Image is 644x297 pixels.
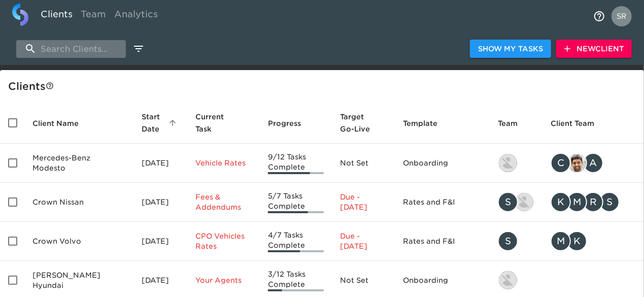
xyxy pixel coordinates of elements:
[195,231,252,251] p: CPO Vehicles Rates
[24,222,133,261] td: Crown Volvo
[470,40,551,58] button: Show My Tasks
[568,154,586,172] img: sandeep@simplemnt.com
[551,117,607,129] span: Client Team
[130,40,147,57] button: edit
[24,183,133,222] td: Crown Nissan
[12,4,28,26] img: logo
[515,193,533,211] img: austin@roadster.com
[567,192,587,212] div: M
[551,192,636,212] div: kwilson@crowncars.com, mcooley@crowncars.com, rrobins@crowncars.com, sparent@crowncars.com
[564,43,624,55] span: New Client
[583,192,603,212] div: R
[195,111,252,135] span: Current Task
[268,117,314,129] span: Progress
[498,231,518,251] div: S
[551,231,636,251] div: mcooley@crowncars.com, kwilson@crowncars.com
[340,111,387,135] span: Target Go-Live
[395,222,490,261] td: Rates and F&I
[77,4,110,28] a: Team
[498,153,534,173] div: kevin.lo@roadster.com
[195,275,252,285] p: Your Agents
[498,192,534,212] div: savannah@roadster.com, austin@roadster.com
[340,111,374,135] span: Calculated based on the start date and the duration of all Tasks contained in this Hub.
[478,43,543,55] span: Show My Tasks
[587,4,612,28] button: notifications
[395,144,490,183] td: Onboarding
[133,222,187,261] td: [DATE]
[8,78,640,94] div: Client s
[332,144,395,183] td: Not Set
[556,40,632,58] button: NewClient
[395,183,490,222] td: Rates and F&I
[498,117,531,129] span: Team
[599,192,620,212] div: S
[403,117,451,129] span: Template
[567,231,587,251] div: K
[498,231,534,251] div: savannah@roadster.com
[551,153,571,173] div: C
[340,192,387,212] p: Due - [DATE]
[498,192,518,212] div: S
[195,111,239,135] span: This is the next Task in this Hub that should be completed
[260,144,332,183] td: 9/12 Tasks Complete
[133,183,187,222] td: [DATE]
[612,6,632,26] img: Profile
[499,154,517,172] img: kevin.lo@roadster.com
[583,153,603,173] div: A
[110,4,162,28] a: Analytics
[499,271,517,289] img: kevin.lo@roadster.com
[195,158,252,168] p: Vehicle Rates
[551,231,571,251] div: M
[260,183,332,222] td: 5/7 Tasks Complete
[195,192,252,212] p: Fees & Addendums
[46,82,54,90] svg: This is a list of all of your clients and clients shared with you
[16,40,126,58] input: search
[32,117,92,129] span: Client Name
[551,153,636,173] div: clayton.mandel@roadster.com, sandeep@simplemnt.com, angelique.nurse@roadster.com
[551,192,571,212] div: K
[260,222,332,261] td: 4/7 Tasks Complete
[24,144,133,183] td: Mercedes-Benz Modesto
[340,231,387,251] p: Due - [DATE]
[37,4,77,28] a: Clients
[133,144,187,183] td: [DATE]
[142,111,179,135] span: Start Date
[498,270,534,290] div: kevin.lo@roadster.com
